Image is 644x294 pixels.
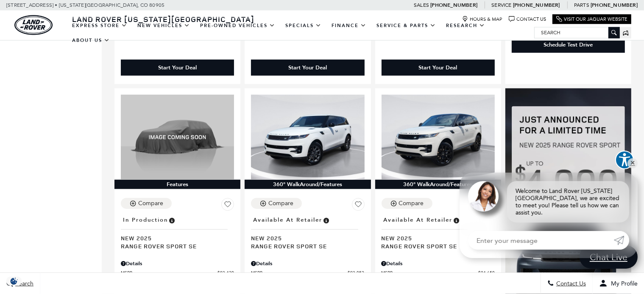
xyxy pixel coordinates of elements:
[114,180,240,189] div: Features
[399,200,424,207] div: Compare
[67,18,132,33] a: EXPRESS STORE
[251,198,302,209] button: Compare Vehicle
[382,214,495,250] a: Available at RetailerNew 2025Range Rover Sport SE
[348,269,365,276] span: $93,052
[322,215,330,225] span: Vehicle is in stock and ready for immediate delivery. Due to demand, availability is subject to c...
[217,269,234,276] span: $93,420
[384,215,453,225] span: Available at Retailer
[121,234,228,242] span: New 2025
[326,18,371,33] a: Finance
[513,2,560,8] a: [PHONE_NUMBER]
[382,95,495,179] img: 2025 Land Rover Range Rover Sport SE
[14,15,53,35] img: Land Rover
[478,269,495,276] span: $94,650
[268,200,293,207] div: Compare
[280,18,326,33] a: Specials
[121,95,234,179] img: 2025 Land Rover Range Rover Sport SE
[419,64,457,71] div: Start Your Deal
[574,2,589,8] span: Parts
[382,269,495,276] a: MSRP $94,650
[414,2,429,8] span: Sales
[123,215,168,225] span: In Production
[615,151,634,171] aside: Accessibility Help Desk
[158,64,197,71] div: Start Your Deal
[462,16,502,22] a: Hours & Map
[491,2,511,8] span: Service
[121,269,234,276] a: MSRP $93,420
[512,37,625,53] div: Schedule Test Drive
[67,33,115,48] a: About Us
[6,2,164,8] a: [STREET_ADDRESS] • [US_STATE][GEOGRAPHIC_DATA], CO 80905
[195,18,280,33] a: Pre-Owned Vehicles
[67,14,259,24] a: Land Rover [US_STATE][GEOGRAPHIC_DATA]
[430,2,477,8] a: [PHONE_NUMBER]
[121,260,234,267] div: Pricing Details - Range Rover Sport SE
[544,41,593,49] div: Schedule Test Drive
[288,64,327,71] div: Start Your Deal
[382,242,488,250] span: Range Rover Sport SE
[251,60,364,76] div: Start Your Deal
[245,180,371,189] div: 360° WalkAround/Features
[371,18,441,33] a: Service & Parts
[121,60,234,76] div: Start Your Deal
[382,198,432,209] button: Compare Vehicle
[121,214,234,250] a: In ProductionNew 2025Range Rover Sport SE
[67,18,534,48] nav: Main Navigation
[615,151,634,169] button: Explore your accessibility options
[132,18,195,33] a: New Vehicles
[535,27,619,38] input: Search
[221,198,234,214] button: Save Vehicle
[382,260,495,267] div: Pricing Details - Range Rover Sport SE
[382,269,478,276] span: MSRP
[251,269,364,276] a: MSRP $93,052
[251,260,364,267] div: Pricing Details - Range Rover Sport SE
[121,242,228,250] span: Range Rover Sport SE
[556,16,627,22] a: Visit Our Jaguar Website
[591,2,638,8] a: [PHONE_NUMBER]
[608,280,638,287] span: My Profile
[121,269,217,276] span: MSRP
[382,60,495,76] div: Start Your Deal
[168,215,176,225] span: Vehicle is being built. Estimated time of delivery is 5-12 weeks. MSRP will be finalized when the...
[253,215,322,225] span: Available at Retailer
[453,215,460,225] span: Vehicle is in stock and ready for immediate delivery. Due to demand, availability is subject to c...
[4,277,24,286] img: Opt-Out Icon
[593,273,644,294] button: Open user profile menu
[138,200,163,207] div: Compare
[468,181,499,212] img: Agent profile photo
[468,231,614,250] input: Enter your message
[251,242,358,250] span: Range Rover Sport SE
[507,181,629,223] div: Welcome to Land Rover [US_STATE][GEOGRAPHIC_DATA], we are excited to meet you! Please tell us how...
[251,269,348,276] span: MSRP
[441,18,490,33] a: Research
[251,95,364,179] img: 2025 Land Rover Range Rover Sport SE
[509,16,546,22] a: Contact Us
[251,234,358,242] span: New 2025
[251,214,364,250] a: Available at RetailerNew 2025Range Rover Sport SE
[614,231,629,250] a: Submit
[554,280,586,287] span: Contact Us
[72,14,254,24] span: Land Rover [US_STATE][GEOGRAPHIC_DATA]
[121,198,172,209] button: Compare Vehicle
[375,180,501,189] div: 360° WalkAround/Features
[14,15,53,35] a: land-rover
[4,277,24,286] section: Click to Open Cookie Consent Modal
[352,198,365,214] button: Save Vehicle
[382,234,488,242] span: New 2025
